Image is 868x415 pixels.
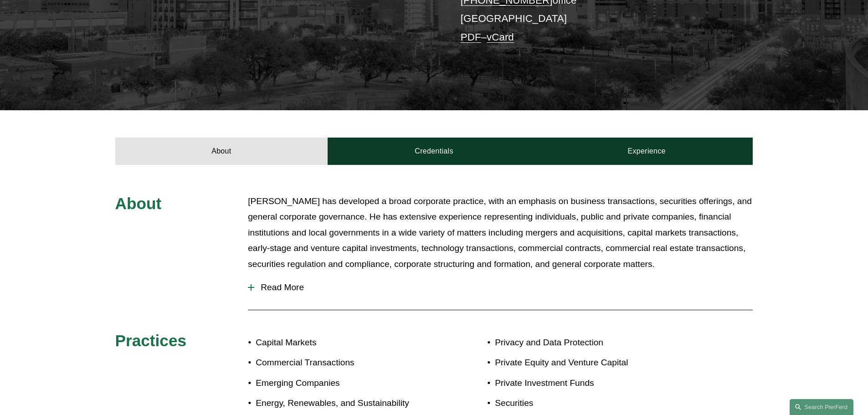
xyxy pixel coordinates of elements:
[487,31,514,43] a: vCard
[115,195,162,212] span: About
[256,375,434,391] p: Emerging Companies
[254,282,753,292] span: Read More
[790,399,853,415] a: Search this site
[328,138,540,165] a: Credentials
[495,375,700,391] p: Private Investment Funds
[461,31,481,43] a: PDF
[115,138,328,165] a: About
[540,138,753,165] a: Experience
[248,194,753,272] p: [PERSON_NAME] has developed a broad corporate practice, with an emphasis on business transactions...
[256,355,434,371] p: Commercial Transactions
[115,332,187,349] span: Practices
[495,335,700,351] p: Privacy and Data Protection
[495,395,700,411] p: Securities
[495,355,700,371] p: Private Equity and Venture Capital
[256,335,434,351] p: Capital Markets
[248,276,753,299] button: Read More
[256,395,434,411] p: Energy, Renewables, and Sustainability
